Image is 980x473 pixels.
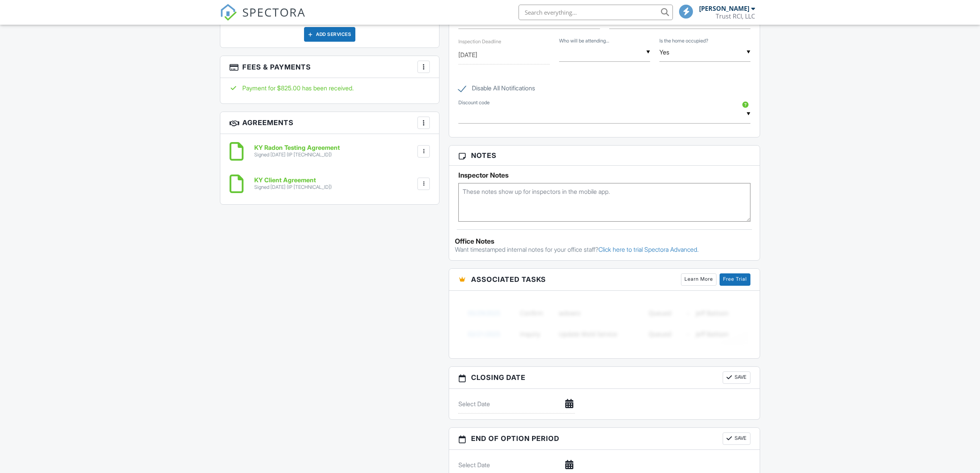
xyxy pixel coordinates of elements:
div: Payment for $825.00 has been received. [230,84,430,92]
div: Add Services [304,27,355,42]
a: Free Trial [720,273,750,286]
h3: Notes [449,146,760,166]
a: KY Client Agreement Signed [DATE] (IP [TECHNICAL_ID]) [254,177,332,190]
span: End of Option Period [471,433,559,444]
label: Is the home occupied? [659,37,708,44]
label: Disable All Notifications [458,85,535,94]
input: Select Date [458,46,549,64]
div: Office Notes [455,237,754,245]
a: Learn More [681,273,716,286]
div: Trust RCI, LLC [716,12,755,20]
img: blurred-tasks-251b60f19c3f713f9215ee2a18cbf2105fc2d72fcd585247cf5e9ec0c957c1dd.png [458,297,750,351]
h3: Agreements [220,112,439,134]
span: SPECTORA [242,4,306,20]
div: Signed [DATE] (IP [TECHNICAL_ID]) [254,152,340,158]
button: Save [723,432,750,445]
a: SPECTORA [220,10,306,27]
button: Save [723,371,750,384]
a: Click here to trial Spectora Advanced. [598,246,699,253]
div: [PERSON_NAME] [699,5,749,12]
span: Associated Tasks [471,274,546,285]
h5: Inspector Notes [458,171,750,179]
span: Closing date [471,372,525,383]
div: Signed [DATE] (IP [TECHNICAL_ID]) [254,184,332,190]
label: Discount code [458,99,490,106]
label: Who will be attending the inspection? [559,37,609,44]
img: The Best Home Inspection Software - Spectora [220,4,237,21]
h6: KY Radon Testing Agreement [254,144,340,151]
input: Search everything... [519,5,673,20]
a: KY Radon Testing Agreement Signed [DATE] (IP [TECHNICAL_ID]) [254,144,340,158]
input: Select Date [458,395,574,414]
h6: KY Client Agreement [254,177,332,184]
h3: Fees & Payments [220,56,439,78]
p: Want timestamped internal notes for your office staff? [455,245,754,254]
label: Inspection Deadline [458,39,501,44]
